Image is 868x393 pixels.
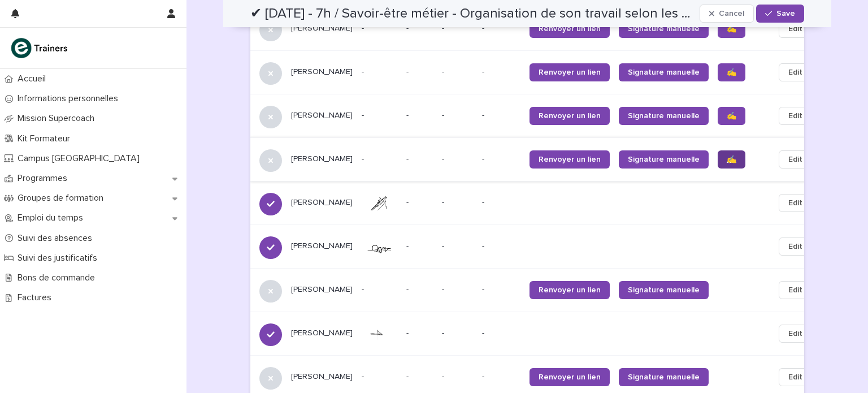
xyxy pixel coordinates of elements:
button: Cancel [700,5,754,23]
img: K0CqGN7SDeD6s4JG8KQk [9,37,71,59]
span: Edit [788,241,802,252]
span: Signature manuelle [628,68,700,76]
button: Edit [779,194,812,212]
button: Edit [779,368,812,386]
h2: ✔ 13/08/2025 - 7h / Savoir-être métier - Organisation de son travail selon les priorités et ses o... [250,6,695,22]
p: - [482,198,520,208]
span: Signature manuelle [628,25,700,33]
p: [PERSON_NAME] [291,24,353,33]
p: Campus [GEOGRAPHIC_DATA] [13,153,149,164]
p: - [442,154,473,164]
p: - [442,241,473,251]
a: Signature manuelle [619,281,709,299]
button: Edit [779,281,812,299]
p: - [442,329,473,338]
p: - [442,285,473,295]
tr: [PERSON_NAME]--- --Renvoyer un lienSignature manuelle✍️Edit [250,137,830,181]
span: ✍️ [727,25,736,33]
p: - [442,67,473,77]
p: - [406,283,411,295]
p: Suivi des justificatifs [13,253,106,264]
p: - [406,21,411,33]
tr: [PERSON_NAME]-- --Edit [250,181,830,224]
img: YoXeTUf57YmB0cn9E8OTDtIpO_7m5LVRGqtvEuItcI4 [362,237,397,256]
p: [PERSON_NAME] [291,329,353,338]
p: - [482,241,520,251]
a: Renvoyer un lien [530,368,610,386]
span: Save [776,10,795,18]
button: Save [756,5,804,23]
button: Edit [779,107,812,125]
p: - [362,111,397,120]
p: Programmes [13,173,76,184]
p: Groupes de formation [13,193,112,204]
a: Renvoyer un lien [530,63,610,81]
p: Emploi du temps [13,213,92,223]
span: Renvoyer un lien [539,156,601,163]
p: [PERSON_NAME] [291,111,353,120]
img: 1NqG3WAUJdd6FVFLr7D4l52KTQ9bakEm3rRKEvMr7ik [362,196,397,210]
span: Renvoyer un lien [539,68,601,76]
span: ✍️ [727,156,736,163]
p: Accueil [13,74,55,84]
p: - [442,24,473,33]
a: Renvoyer un lien [530,20,610,38]
span: Edit [788,197,802,209]
span: Signature manuelle [628,373,700,381]
span: Renvoyer un lien [539,373,601,381]
button: Edit [779,20,812,38]
p: Bons de commande [13,273,104,283]
span: Edit [788,372,802,383]
p: - [406,109,411,120]
span: Renvoyer un lien [539,112,601,120]
p: - [406,326,411,338]
a: ✍️ [718,63,745,81]
p: - [482,285,520,295]
p: - [362,154,397,164]
a: Renvoyer un lien [530,150,610,169]
a: Renvoyer un lien [530,281,610,299]
p: Informations personnelles [13,93,127,104]
p: - [362,67,397,77]
a: Signature manuelle [619,63,709,81]
p: [PERSON_NAME] [291,154,353,164]
p: Factures [13,292,60,303]
p: - [442,198,473,208]
p: - [362,24,397,33]
p: [PERSON_NAME] [291,285,353,295]
span: Signature manuelle [628,156,700,163]
span: Edit [788,328,802,339]
p: - [442,372,473,382]
p: Suivi des absences [13,233,101,244]
span: Edit [788,110,802,122]
p: - [362,372,397,382]
p: - [482,111,520,120]
a: Signature manuelle [619,150,709,169]
button: Edit [779,63,812,81]
tr: [PERSON_NAME]--- --Renvoyer un lienSignature manuelle✍️Edit [250,50,830,94]
a: ✍️ [718,107,745,125]
span: Edit [788,284,802,296]
button: Edit [779,237,812,256]
tr: [PERSON_NAME]--- --Renvoyer un lienSignature manuelle✍️Edit [250,94,830,137]
tr: [PERSON_NAME]-- --Edit [250,224,830,268]
span: Signature manuelle [628,286,700,294]
p: Mission Supercoach [13,113,103,124]
span: Edit [788,67,802,78]
span: Edit [788,23,802,34]
span: Renvoyer un lien [539,286,601,294]
p: Kit Formateur [13,133,79,144]
p: - [482,154,520,164]
p: [PERSON_NAME] [291,67,353,77]
button: Edit [779,325,812,343]
p: [PERSON_NAME] [291,198,353,208]
span: Renvoyer un lien [539,25,601,33]
span: Edit [788,154,802,165]
a: ✍️ [718,20,745,38]
a: Signature manuelle [619,368,709,386]
p: - [406,152,411,164]
img: OJJ4ikWl7UpSkp3tJl0eNMAOOwl5slWic7sdfLHEfF0 [362,326,397,342]
p: [PERSON_NAME] [291,241,353,251]
a: Signature manuelle [619,107,709,125]
p: - [482,372,520,382]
